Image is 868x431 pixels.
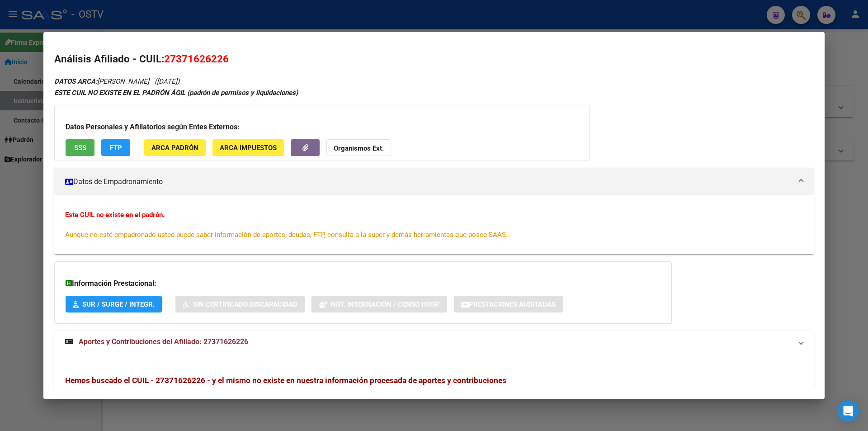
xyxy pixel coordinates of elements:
[311,296,447,313] button: Not. Internacion / Censo Hosp.
[54,77,149,85] span: [PERSON_NAME]
[331,300,440,308] span: Not. Internacion / Censo Hosp.
[54,77,97,85] strong: DATOS ARCA:
[54,168,814,195] mat-expansion-panel-header: Datos de Empadronamiento
[65,211,165,219] strong: Este CUIL no existe en el padrón.
[54,195,814,254] div: Datos de Empadronamiento
[66,122,579,133] h3: Datos Personales y Afiliatorios según Entes Externos:
[155,77,179,85] span: ([DATE])
[65,176,792,187] mat-panel-title: Datos de Empadronamiento
[837,400,859,422] div: Open Intercom Messenger
[334,144,384,152] strong: Organismos Ext.
[65,231,508,239] span: Aunque no esté empadronado usted puede saber información de aportes, deudas, FTP, consulta a la s...
[54,331,814,353] mat-expansion-panel-header: Aportes y Contribuciones del Afiliado: 27371626226
[65,376,506,385] span: Hemos buscado el CUIL - 27371626226 - y el mismo no existe en nuestra información procesada de ap...
[175,296,305,313] button: Sin Certificado Discapacidad
[79,337,248,346] span: Aportes y Contribuciones del Afiliado: 27371626226
[144,139,206,156] button: ARCA Padrón
[193,300,297,308] span: Sin Certificado Discapacidad
[66,296,162,313] button: SUR / SURGE / INTEGR.
[54,52,814,67] h2: Análisis Afiliado - CUIL:
[82,300,155,308] span: SUR / SURGE / INTEGR.
[101,139,130,156] button: FTP
[454,296,563,313] button: Prestaciones Auditadas
[164,53,229,65] span: 27371626226
[54,89,298,97] strong: ESTE CUIL NO EXISTE EN EL PADRÓN ÁGIL (padrón de permisos y liquidaciones)
[220,144,277,152] span: ARCA Impuestos
[326,139,391,156] button: Organismos Ext.
[66,139,94,156] button: SSS
[212,139,284,156] button: ARCA Impuestos
[110,144,122,152] span: FTP
[66,278,660,289] h3: Información Prestacional:
[469,300,556,308] span: Prestaciones Auditadas
[151,144,198,152] span: ARCA Padrón
[74,144,86,152] span: SSS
